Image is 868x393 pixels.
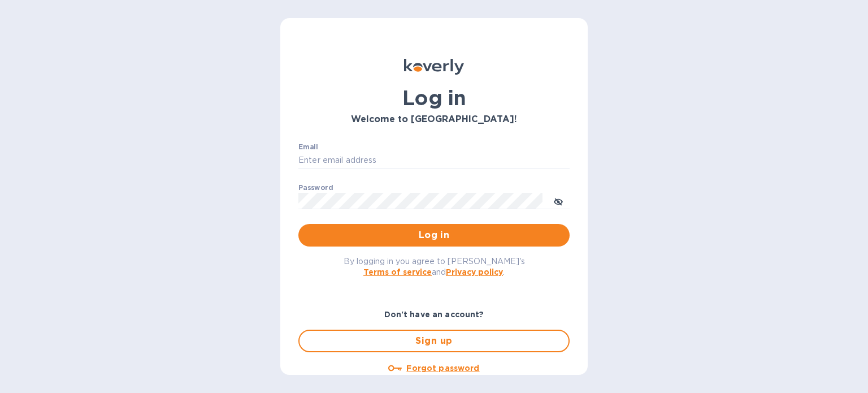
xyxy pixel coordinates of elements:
[406,364,479,373] u: Forgot password
[344,257,525,277] span: By logging in you agree to [PERSON_NAME]'s and .
[298,144,318,150] label: Email
[298,184,333,191] label: Password
[547,189,570,212] button: toggle password visibility
[404,59,464,75] img: Koverly
[298,224,570,247] button: Log in
[298,330,570,352] button: Sign up
[298,114,570,125] h3: Welcome to [GEOGRAPHIC_DATA]!
[298,152,570,169] input: Enter email address
[298,86,570,110] h1: Log in
[446,267,503,277] a: Privacy policy
[307,228,561,242] span: Log in
[384,310,484,319] b: Don't have an account?
[309,334,559,348] span: Sign up
[363,267,432,277] a: Terms of service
